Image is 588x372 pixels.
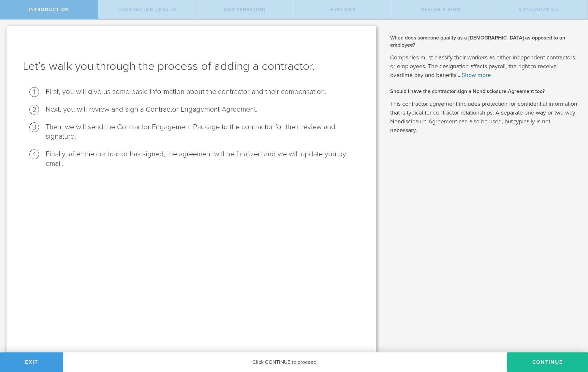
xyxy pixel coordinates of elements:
span: Confirmation [519,7,559,12]
span: Contractor details [117,7,176,12]
h1: Let’s walk you through the process of adding a contractor. [23,58,360,74]
p: This contractor agreement includes protection for confidential information that is typical for co... [390,100,578,135]
li: Next, you will review and sign a Contractor Engagement Agreement. [46,105,360,114]
span: Review & sign [421,7,461,12]
p: Companies must classify their workers as either independent contractors or employees. The designa... [390,53,578,80]
a: Show more [462,71,491,79]
li: First, you will give us some basic information about the contractor and their compensation. [46,87,360,97]
span: Introduction [29,7,69,12]
h2: Should I have the contractor sign a Nondisclosure Agreement too? [390,88,578,95]
li: Then, we will send the Contractor Engagement Package to the contractor for their review and signa... [46,122,360,141]
h2: When does someone qualify as a [DEMOGRAPHIC_DATA] as opposed to an employee? [390,34,578,49]
div: Click CONTINUE to proceed. [63,352,507,372]
button: Continue [507,352,588,372]
li: Finally, after the contractor has signed, the agreement will be finalized and we will update you ... [46,149,360,168]
span: Compensation [224,7,266,12]
span: Services [331,7,356,12]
